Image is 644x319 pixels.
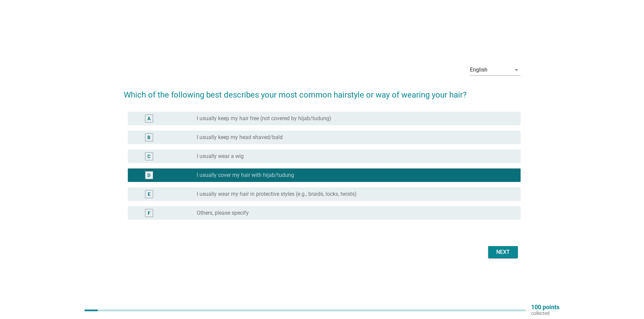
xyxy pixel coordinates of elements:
[488,246,518,258] button: Next
[197,134,283,141] label: I usually keep my head shaved/bald
[531,304,559,310] p: 100 points
[147,153,150,160] div: C
[197,153,244,160] label: I usually wear a wig
[197,115,331,122] label: I usually keep my hair free (not covered by hijab/tudung)
[197,172,294,179] label: I usually cover my hair with hijab/tudung
[470,67,487,73] div: English
[148,209,150,216] div: F
[531,310,559,316] p: collected
[147,171,150,179] div: D
[512,66,521,74] i: arrow_drop_down
[197,210,249,216] label: Others, please specify
[147,134,150,141] div: B
[124,82,521,101] h2: Which of the following best describes your most common hairstyle or way of wearing your hair?
[148,190,150,197] div: E
[197,191,357,197] label: I usually wear my hair in protective styles (e.g., braids, locks, twists)
[494,248,512,256] div: Next
[147,115,150,122] div: A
